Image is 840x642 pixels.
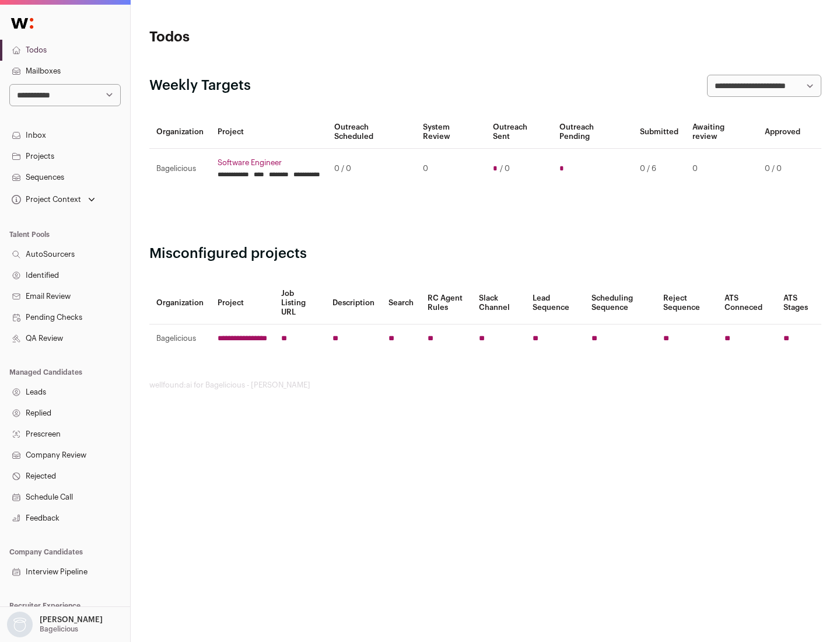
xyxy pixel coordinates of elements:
th: Reject Sequence [656,282,718,325]
th: Organization [149,282,211,325]
td: 0 / 0 [327,149,416,189]
img: Wellfound [5,12,40,35]
th: Approved [758,116,807,149]
button: Open dropdown [9,191,97,208]
td: 0 [685,149,758,189]
th: ATS Stages [776,282,821,325]
td: 0 / 6 [633,149,685,189]
footer: wellfound:ai for Bagelicious - [PERSON_NAME] [149,381,821,390]
th: Submitted [633,116,685,149]
th: Project [211,116,327,149]
span: / 0 [500,164,510,173]
th: Outreach Scheduled [327,116,416,149]
h2: Weekly Targets [149,76,251,95]
td: Bagelicious [149,325,211,353]
h1: Todos [149,28,373,47]
th: Lead Sequence [526,282,584,325]
td: 0 [416,149,485,189]
th: Job Listing URL [274,282,325,325]
th: Search [381,282,421,325]
th: Slack Channel [472,282,526,325]
p: [PERSON_NAME] [40,615,103,624]
td: Bagelicious [149,149,211,189]
th: Awaiting review [685,116,758,149]
th: Description [325,282,381,325]
th: Organization [149,116,211,149]
th: RC Agent Rules [421,282,471,325]
h2: Misconfigured projects [149,245,821,263]
th: Project [211,282,274,325]
th: ATS Conneced [717,282,776,325]
th: Scheduling Sequence [584,282,656,325]
th: Outreach Pending [552,116,632,149]
td: 0 / 0 [758,149,807,189]
div: Project Context [9,195,81,204]
th: Outreach Sent [486,116,553,149]
a: Software Engineer [218,158,320,168]
button: Open dropdown [5,612,105,637]
th: System Review [416,116,485,149]
p: Bagelicious [40,624,78,634]
img: nopic.png [7,612,33,637]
